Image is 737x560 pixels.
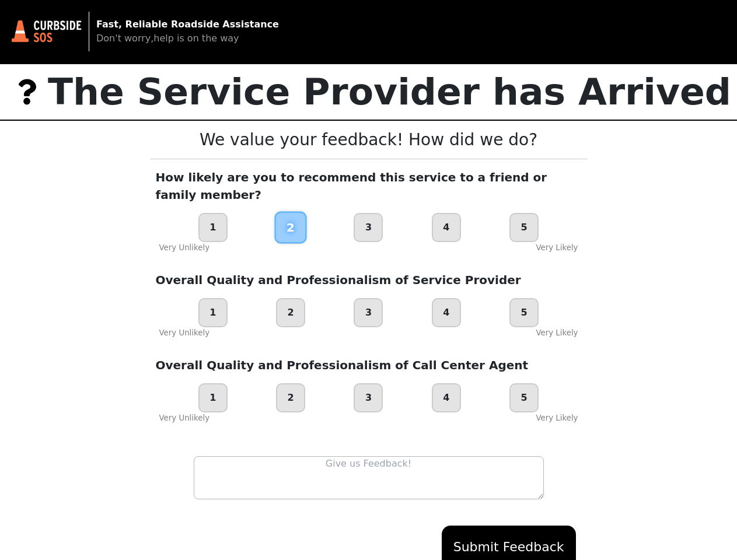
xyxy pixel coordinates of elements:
p: Overall Quality and Professionalism of Call Center Agent [156,356,582,374]
div: 4 [432,298,461,327]
div: Very Unlikely [159,412,210,424]
span: Don't worry,help is on the way [96,33,239,44]
strong: Fast, Reliable Roadside Assistance [96,19,279,30]
div: 4 [432,213,461,242]
img: trx now logo [12,20,82,43]
p: The Service Provider has Arrived [48,64,731,120]
img: trx now logo [6,71,48,113]
div: 5 [509,298,539,327]
h3: We value your feedback! How did we do? [172,130,565,150]
div: 5 [509,213,539,242]
div: 2 [276,383,305,412]
div: 5 [509,383,539,412]
div: Very Unlikely [159,242,210,254]
div: 2 [276,298,305,327]
div: Very Likely [536,412,578,424]
div: Very Likely [536,242,578,254]
p: How likely are you to recommend this service to a friend or family member? [156,169,582,204]
div: 1 [198,213,228,242]
div: 3 [354,213,383,242]
div: 2 [275,212,307,244]
div: 1 [198,383,228,412]
p: Overall Quality and Professionalism of Service Provider [156,271,582,289]
div: Very Unlikely [159,327,210,339]
div: 1 [198,298,228,327]
div: 3 [354,383,383,412]
div: 3 [354,298,383,327]
div: Very Likely [536,327,578,339]
div: 4 [432,383,461,412]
